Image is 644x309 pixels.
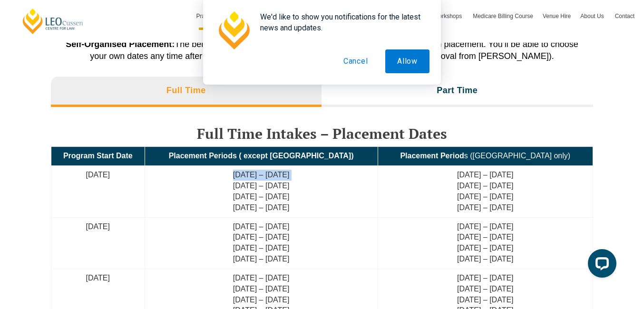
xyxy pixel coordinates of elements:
[400,152,464,160] strong: Placement Period
[253,11,429,33] div: We'd like to show you notifications for the latest news and updates.
[145,217,378,269] td: [DATE] – [DATE] [DATE] – [DATE] [DATE] – [DATE] [DATE] – [DATE]
[378,147,593,166] td: s ([GEOGRAPHIC_DATA] only)
[437,85,478,96] h3: Part Time
[51,166,145,217] td: [DATE]
[51,126,593,142] h3: Full Time Intakes – Placement Dates
[166,85,206,96] h3: Full Time
[169,152,354,160] strong: Placement Periods ( except [GEOGRAPHIC_DATA])
[332,49,380,73] button: Cancel
[580,245,620,285] iframe: LiveChat chat widget
[378,166,593,217] td: [DATE] – [DATE] [DATE] – [DATE] [DATE] – [DATE] [DATE] – [DATE]
[215,11,253,49] img: notification icon
[378,217,593,269] td: [DATE] – [DATE] [DATE] – [DATE] [DATE] – [DATE] [DATE] – [DATE]
[63,152,133,160] strong: Program Start Date
[385,49,429,73] button: Allow
[145,166,378,217] td: [DATE] – [DATE] [DATE] – [DATE] [DATE] – [DATE] [DATE] – [DATE]
[51,217,145,269] td: [DATE]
